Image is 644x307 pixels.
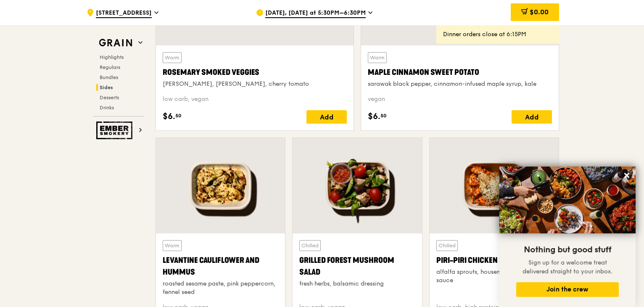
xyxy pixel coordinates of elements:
[499,167,636,233] img: DSC07876-Edit02-Large.jpeg
[299,240,321,251] div: Chilled
[100,95,119,101] span: Desserts
[96,35,135,50] img: Grain web logo
[163,80,347,88] div: [PERSON_NAME], [PERSON_NAME], cherry tomato
[436,268,552,285] div: alfalfa sprouts, housemade piri-piri sauce
[530,8,549,16] span: $0.00
[436,240,458,251] div: Chilled
[436,254,552,266] div: Piri-piri Chicken Bites
[163,240,182,251] div: Warm
[96,122,135,139] img: Ember Smokery web logo
[368,80,552,88] div: sarawak black pepper, cinnamon-infused maple syrup, kale
[265,9,366,18] span: [DATE], [DATE] at 5:30PM–6:30PM
[163,280,278,296] div: roasted sesame paste, pink peppercorn, fennel seed
[380,112,387,119] span: 50
[163,66,347,78] div: Rosemary Smoked Veggies
[516,282,619,297] button: Join the crew
[175,112,182,119] span: 50
[96,9,152,18] span: [STREET_ADDRESS]
[299,254,415,278] div: Grilled Forest Mushroom Salad
[512,110,552,124] div: Add
[368,95,552,103] div: vegan
[100,85,113,90] span: Sides
[368,110,380,123] span: $6.
[163,95,347,103] div: low carb, vegan
[306,110,347,124] div: Add
[163,52,182,63] div: Warm
[524,245,611,255] span: Nothing but good stuff
[163,110,175,123] span: $6.
[100,105,114,111] span: Drinks
[163,254,278,278] div: Levantine Cauliflower and Hummus
[443,30,552,39] div: Dinner orders close at 6:15PM
[100,74,118,80] span: Bundles
[620,169,633,182] button: Close
[100,54,124,60] span: Highlights
[368,66,552,78] div: Maple Cinnamon Sweet Potato
[523,259,612,275] span: Sign up for a welcome treat delivered straight to your inbox.
[368,52,387,63] div: Warm
[299,280,415,288] div: fresh herbs, balsamic dressing
[100,64,120,70] span: Regulars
